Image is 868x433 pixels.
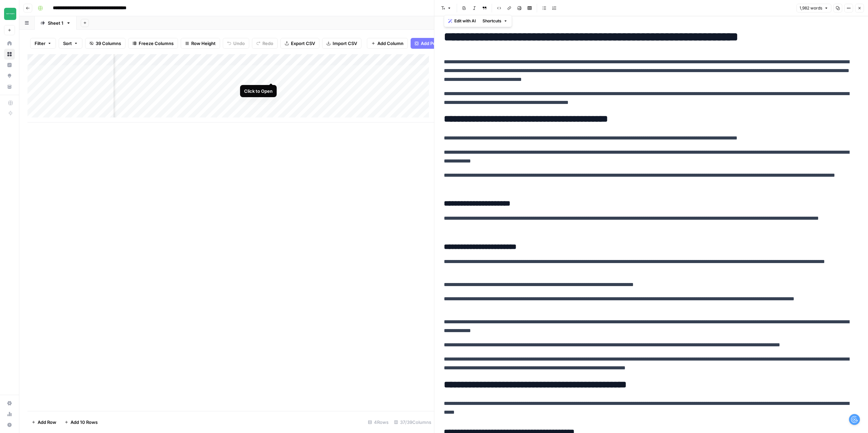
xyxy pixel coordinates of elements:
span: 1,982 words [800,5,822,11]
button: Edit with AI [446,17,478,25]
span: Filter [35,40,45,47]
span: Shortcuts [482,18,501,24]
button: Row Height [181,38,220,49]
a: Settings [4,398,15,409]
a: Opportunities [4,70,15,81]
button: 1,982 words [796,4,831,13]
a: Home [4,38,15,49]
img: Team Empathy Logo [4,8,16,20]
button: Undo [223,38,249,49]
button: Export CSV [280,38,319,49]
span: Edit with AI [454,18,476,24]
button: 39 Columns [85,38,125,49]
button: Shortcuts [480,17,510,25]
div: Click to Open [244,88,273,94]
span: Redo [262,40,273,47]
div: 37/39 Columns [391,417,434,428]
button: Add Power Agent [411,38,462,49]
div: 4 Rows [365,417,391,428]
button: Filter [30,38,56,49]
button: Add Row [27,417,60,428]
div: Sheet 1 [48,20,63,26]
span: 39 Columns [96,40,121,47]
span: Add Power Agent [421,40,458,47]
button: Add 10 Rows [60,417,102,428]
a: Sheet 1 [35,16,77,30]
button: Redo [252,38,278,49]
button: Help + Support [4,419,15,430]
span: Sort [63,40,72,47]
span: Freeze Columns [139,40,174,47]
a: Insights [4,60,15,70]
span: Undo [233,40,245,47]
span: Add Column [377,40,403,47]
a: Usage [4,409,15,419]
button: Freeze Columns [128,38,178,49]
span: Export CSV [291,40,315,47]
button: Add Column [367,38,408,49]
button: Sort [59,38,82,49]
button: Workspace: Team Empathy [4,5,15,22]
a: Your Data [4,81,15,92]
span: Import CSV [333,40,357,47]
span: Add Row [38,419,56,426]
a: Browse [4,49,15,60]
button: Import CSV [322,38,361,49]
span: Row Height [191,40,216,47]
span: Add 10 Rows [71,419,98,426]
